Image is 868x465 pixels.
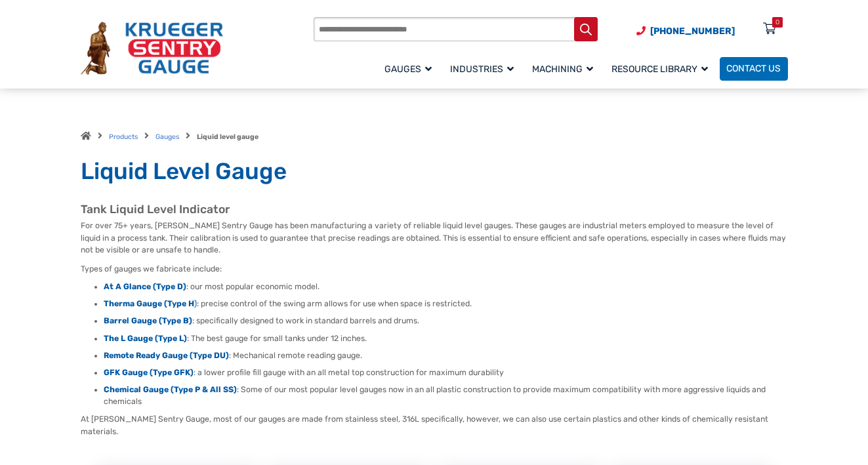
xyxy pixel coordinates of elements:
a: Products [109,132,138,141]
strong: Liquid level gauge [197,132,258,141]
a: At A Glance (Type D) [104,282,186,291]
a: Gauges [155,132,179,141]
span: Resource Library [611,64,708,75]
a: Barrel Gauge (Type B) [104,316,192,325]
li: : Mechanical remote reading gauge. [104,350,788,362]
li: : Some of our most popular level gauges now in an all plastic construction to provide maximum com... [104,384,788,407]
li: : specifically designed to work in standard barrels and drums. [104,315,788,327]
li: : precise control of the swing arm allows for use when space is restricted. [104,298,788,310]
img: Krueger Sentry Gauge [81,22,223,74]
h2: Tank Liquid Level Indicator [81,203,788,217]
span: Contact Us [726,64,781,75]
span: Gauges [384,64,432,75]
li: : The best gauge for small tanks under 12 inches. [104,333,788,345]
a: Machining [526,55,605,82]
a: Chemical Gauge (Type P & All SS) [104,385,237,394]
p: For over 75+ years, [PERSON_NAME] Sentry Gauge has been manufacturing a variety of reliable liqui... [81,220,788,256]
a: Therma Gauge (Type H) [104,299,197,308]
a: The L Gauge (Type L) [104,334,187,343]
p: Types of gauges we fabricate include: [81,263,788,275]
a: Remote Ready Gauge (Type DU) [104,351,229,360]
span: Industries [450,64,514,75]
div: 0 [775,17,779,28]
li: : a lower profile fill gauge with an all metal top construction for maximum durability [104,367,788,379]
a: GFK Gauge (Type GFK) [104,368,194,377]
span: [PHONE_NUMBER] [650,26,735,37]
p: At [PERSON_NAME] Sentry Gauge, most of our gauges are made from stainless steel, 316L specificall... [81,413,788,437]
a: Contact Us [720,57,788,81]
a: Gauges [378,55,444,82]
a: Industries [444,55,526,82]
span: Machining [532,64,593,75]
a: Phone Number (920) 434-8860 [636,24,735,38]
a: Resource Library [605,55,720,82]
strong: Therma Gauge (Type H [104,299,194,308]
h1: Liquid Level Gauge [81,157,788,186]
li: : our most popular economic model. [104,281,788,293]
